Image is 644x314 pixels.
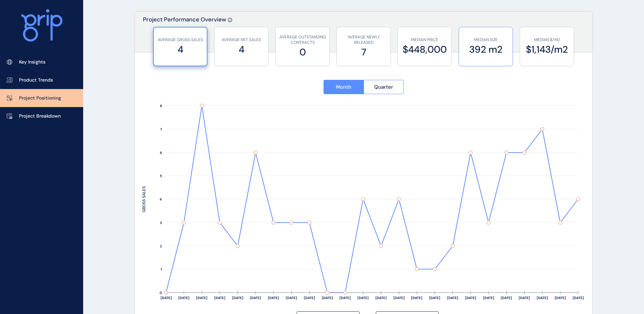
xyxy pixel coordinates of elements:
[336,84,351,90] span: Month
[161,296,172,300] text: [DATE]
[214,296,225,300] text: [DATE]
[339,296,351,300] text: [DATE]
[462,43,509,56] label: 392 m2
[160,244,162,248] text: 2
[411,296,422,300] text: [DATE]
[218,37,265,43] p: AVERAGE NET SALES
[157,37,203,43] p: AVERAGE GROSS SALES
[157,43,203,56] label: 4
[143,16,226,52] p: Project Performance Overview
[465,296,476,300] text: [DATE]
[364,80,404,94] button: Quarter
[322,296,333,300] text: [DATE]
[19,95,61,102] p: Project Positioning
[161,267,162,272] text: 1
[160,221,162,225] text: 3
[279,34,326,46] p: AVERAGE OUTSTANDING CONTRACTS
[462,37,509,43] p: MEDIAN SIZE
[393,296,405,300] text: [DATE]
[19,113,61,120] p: Project Breakdown
[401,37,448,43] p: MEDIAN PRICE
[483,296,494,300] text: [DATE]
[324,80,364,94] button: Month
[340,34,387,46] p: AVERAGE NEWLY RELEASED
[357,296,369,300] text: [DATE]
[141,186,147,212] text: GROSS SALES
[160,151,162,155] text: 6
[19,59,45,66] p: Key Insights
[519,296,530,300] text: [DATE]
[160,197,162,202] text: 4
[160,174,162,178] text: 5
[196,296,207,300] text: [DATE]
[250,296,261,300] text: [DATE]
[286,296,297,300] text: [DATE]
[218,43,265,56] label: 4
[268,296,279,300] text: [DATE]
[160,291,162,295] text: 0
[523,43,570,56] label: $1,143/m2
[537,296,548,300] text: [DATE]
[447,296,458,300] text: [DATE]
[401,43,448,56] label: $448,000
[555,296,566,300] text: [DATE]
[19,77,53,84] p: Product Trends
[232,296,243,300] text: [DATE]
[501,296,512,300] text: [DATE]
[374,84,393,90] span: Quarter
[375,296,387,300] text: [DATE]
[178,296,189,300] text: [DATE]
[340,46,387,59] label: 7
[160,104,162,108] text: 8
[429,296,440,300] text: [DATE]
[304,296,315,300] text: [DATE]
[523,37,570,43] p: MEDIAN $/M2
[279,46,326,59] label: 0
[573,296,584,300] text: [DATE]
[160,127,162,132] text: 7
